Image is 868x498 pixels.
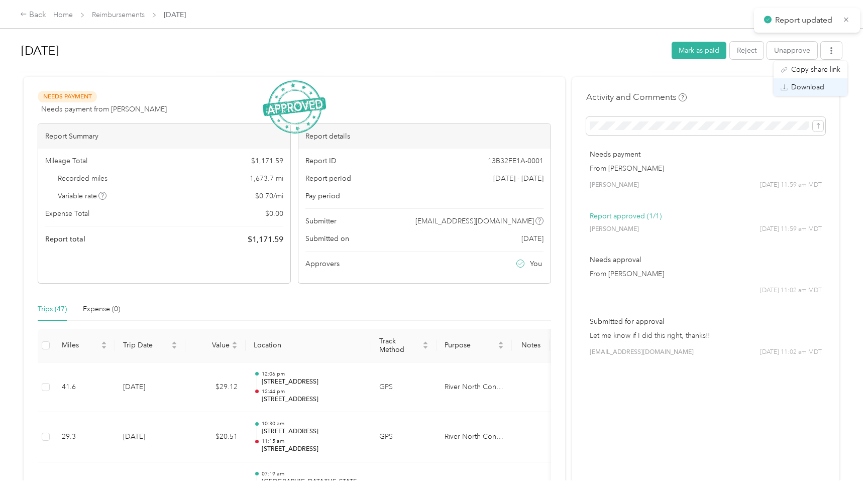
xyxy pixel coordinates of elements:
[550,329,587,362] th: Tags
[590,211,822,221] p: Report approved (1/1)
[265,208,283,219] span: $ 0.00
[115,329,185,362] th: Trip Date
[445,341,496,349] span: Purpose
[305,173,351,184] span: Report period
[185,329,246,362] th: Value
[115,412,185,462] td: [DATE]
[590,269,822,279] p: From [PERSON_NAME]
[263,80,326,134] img: ApprovedStamp
[115,362,185,413] td: [DATE]
[437,329,512,362] th: Purpose
[760,286,822,295] span: [DATE] 11:02 am MDT
[45,234,85,244] span: Report total
[760,225,822,234] span: [DATE] 11:59 am MDT
[791,82,824,92] span: Download
[305,259,340,269] span: Approvers
[262,378,363,387] p: [STREET_ADDRESS]
[232,340,238,346] span: caret-up
[760,181,822,190] span: [DATE] 11:59 am MDT
[305,191,340,201] span: Pay period
[498,344,504,350] span: caret-down
[53,11,73,19] a: Home
[590,255,822,265] p: Needs approval
[38,91,97,102] span: Needs Payment
[262,438,363,445] p: 11:15 am
[262,470,363,477] p: 07:19 am
[415,216,534,226] span: [EMAIL_ADDRESS][DOMAIN_NAME]
[305,216,337,226] span: Submitter
[590,348,694,357] span: [EMAIL_ADDRESS][DOMAIN_NAME]
[54,329,115,362] th: Miles
[530,259,542,269] span: You
[305,233,349,244] span: Submitted on
[164,10,186,20] span: [DATE]
[262,445,363,454] p: [STREET_ADDRESS]
[262,395,363,404] p: [STREET_ADDRESS]
[21,39,665,63] h1: Sep 2025
[422,340,428,346] span: caret-up
[248,233,283,245] span: $ 1,171.59
[83,304,120,315] div: Expense (0)
[512,329,550,362] th: Notes
[672,42,726,59] button: Mark as paid
[590,316,822,327] p: Submitted for approval
[371,412,437,462] td: GPS
[760,348,822,357] span: [DATE] 11:02 am MDT
[298,124,551,149] div: Report details
[437,412,512,462] td: River North Construction Company
[62,341,99,349] span: Miles
[101,340,107,346] span: caret-up
[54,412,115,462] td: 29.3
[171,344,177,350] span: caret-down
[437,362,512,413] td: River North Construction Company
[590,163,822,174] p: From [PERSON_NAME]
[251,156,283,166] span: $ 1,171.59
[232,344,238,350] span: caret-down
[193,341,230,349] span: Value
[101,344,107,350] span: caret-down
[775,14,835,27] p: Report updated
[493,173,544,184] span: [DATE] - [DATE]
[185,362,246,413] td: $29.12
[171,340,177,346] span: caret-up
[246,329,371,362] th: Location
[262,370,363,378] p: 12:06 pm
[371,362,437,413] td: GPS
[45,208,89,219] span: Expense Total
[488,156,544,166] span: 13B32FE1A-0001
[20,9,46,21] div: Back
[92,11,145,19] a: Reimbursements
[262,477,363,486] p: [GEOGRAPHIC_DATA][US_STATE], [GEOGRAPHIC_DATA]
[371,329,437,362] th: Track Method
[590,225,639,234] span: [PERSON_NAME]
[38,124,290,149] div: Report Summary
[262,388,363,395] p: 12:44 pm
[422,344,428,350] span: caret-down
[262,427,363,436] p: [STREET_ADDRESS]
[305,156,337,166] span: Report ID
[730,42,764,59] button: Reject
[521,233,544,244] span: [DATE]
[38,304,67,315] div: Trips (47)
[58,191,107,201] span: Variable rate
[54,362,115,413] td: 41.6
[767,42,817,59] button: Unapprove
[586,91,687,103] h4: Activity and Comments
[185,412,246,462] td: $20.51
[812,442,868,498] iframe: Everlance-gr Chat Button Frame
[262,420,363,427] p: 10:30 am
[58,173,107,184] span: Recorded miles
[379,337,420,354] span: Track Method
[498,340,504,346] span: caret-up
[590,149,822,160] p: Needs payment
[41,104,167,114] span: Needs payment from [PERSON_NAME]
[45,156,87,166] span: Mileage Total
[255,191,283,201] span: $ 0.70 / mi
[590,181,639,190] span: [PERSON_NAME]
[123,341,169,349] span: Trip Date
[250,173,283,184] span: 1,673.7 mi
[590,330,822,341] p: Let me know if I did this right, thanks!!
[791,64,840,75] span: Copy share link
